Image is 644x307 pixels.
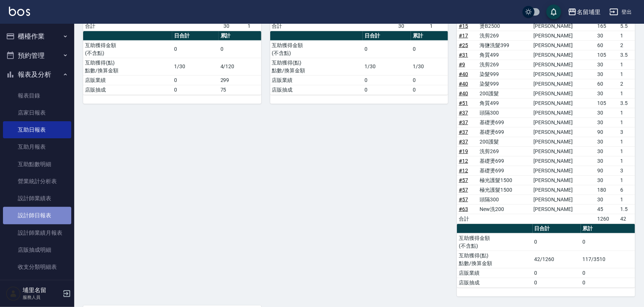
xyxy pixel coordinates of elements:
td: [PERSON_NAME] [532,156,596,166]
a: #40 [459,71,468,77]
td: 30 [222,21,246,31]
td: 1 [619,137,635,146]
td: 1260 [596,214,619,224]
td: 0 [411,85,448,95]
th: 累計 [219,31,261,41]
td: 60 [596,40,619,50]
td: 染髮999 [478,69,532,79]
a: #25 [459,42,468,48]
td: [PERSON_NAME] [532,79,596,89]
td: 3.5 [619,98,635,108]
td: 海鹽洗髮399 [478,40,532,50]
a: #37 [459,119,468,125]
td: 基礎燙699 [478,166,532,175]
td: 1 [246,21,261,31]
td: 互助獲得金額 (不含點) [270,40,363,58]
td: 0 [581,268,635,278]
td: [PERSON_NAME] [532,89,596,98]
a: 互助點數明細 [3,156,71,173]
td: 0 [363,85,411,95]
td: 1/30 [172,58,219,75]
td: 合計 [270,21,302,31]
td: 基礎燙699 [478,118,532,127]
td: 1 [619,118,635,127]
td: [PERSON_NAME] [532,204,596,214]
td: 1/30 [363,58,411,75]
a: #9 [459,62,465,67]
td: [PERSON_NAME] [532,60,596,69]
td: 30 [596,69,619,79]
button: 登出 [607,5,635,19]
button: 名留埔里 [565,4,604,20]
td: 1 [619,89,635,98]
td: 0 [172,85,219,95]
td: 1 [619,69,635,79]
td: 基礎燙699 [478,156,532,166]
td: 30 [596,175,619,185]
th: 日合計 [172,31,219,41]
td: 合計 [83,21,107,31]
a: #57 [459,177,468,183]
td: 0 [411,40,448,58]
a: 店家日報表 [3,104,71,121]
td: 6 [619,185,635,195]
td: [PERSON_NAME] [532,31,596,40]
table: a dense table [270,31,448,95]
table: a dense table [457,224,635,288]
a: 互助日報表 [3,121,71,138]
td: 店販抽成 [83,85,172,95]
td: 60 [596,79,619,89]
div: 名留埔里 [577,7,601,17]
td: 互助獲得(點) 點數/換算金額 [83,58,172,75]
td: 0 [172,75,219,85]
td: 基礎燙699 [478,127,532,137]
a: #51 [459,100,468,106]
button: 客戶管理 [3,278,71,298]
a: 設計師業績月報表 [3,224,71,241]
td: 1 [619,60,635,69]
td: 0 [172,40,219,58]
td: [PERSON_NAME] [532,50,596,60]
td: 200護髮 [478,89,532,98]
td: 30 [596,156,619,166]
td: 1 [619,195,635,204]
td: 0 [533,268,581,278]
td: [PERSON_NAME] [532,108,596,118]
td: 30 [596,31,619,40]
a: #37 [459,129,468,135]
td: 0 [533,233,581,251]
button: 報表及分析 [3,65,71,84]
td: [PERSON_NAME] [532,40,596,50]
a: #12 [459,168,468,174]
a: #37 [459,110,468,116]
td: 0 [411,75,448,85]
td: 200護髮 [478,137,532,146]
td: 30 [596,89,619,98]
table: a dense table [457,2,635,224]
td: 2 [619,40,635,50]
td: 5.5 [619,21,635,31]
td: 90 [596,166,619,175]
td: 30 [596,146,619,156]
td: [PERSON_NAME] [532,175,596,185]
td: 180 [596,185,619,195]
td: 30 [596,195,619,204]
td: 90 [596,127,619,137]
td: 105 [596,50,619,60]
td: 30 [596,137,619,146]
td: 42 [619,214,635,224]
td: [PERSON_NAME] [532,137,596,146]
a: #40 [459,81,468,87]
table: a dense table [83,31,261,95]
button: 櫃檯作業 [3,27,71,46]
a: #57 [459,197,468,202]
th: 日合計 [363,31,411,41]
td: 洗剪269 [478,146,532,156]
td: 117/3510 [581,251,635,268]
a: #37 [459,139,468,145]
td: 1 [619,156,635,166]
td: 店販業績 [83,75,172,85]
td: 45 [596,204,619,214]
td: 店販抽成 [270,85,363,95]
td: 1 [619,31,635,40]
